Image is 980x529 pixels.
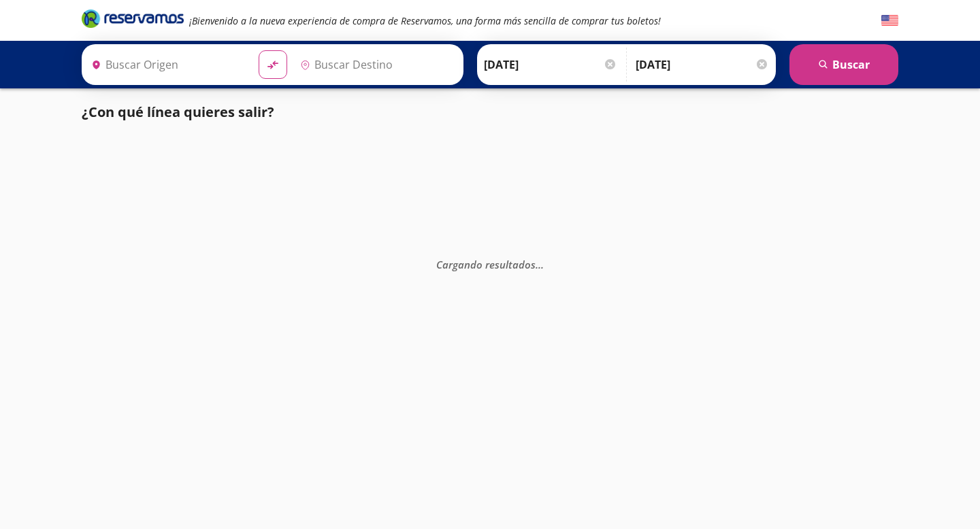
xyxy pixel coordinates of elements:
a: Brand Logo [82,8,184,33]
input: Buscar Origen [86,48,248,82]
em: Cargando resultados [436,258,544,271]
input: Elegir Fecha [484,48,617,82]
input: Buscar Destino [295,48,457,82]
em: ¡Bienvenido a la nueva experiencia de compra de Reservamos, una forma más sencilla de comprar tus... [189,14,661,27]
button: English [881,12,898,29]
p: ¿Con qué línea quieres salir? [82,102,274,122]
span: . [536,258,538,271]
i: Brand Logo [82,8,184,29]
span: . [541,258,544,271]
span: . [538,258,541,271]
button: Buscar [789,44,898,85]
input: Opcional [636,48,769,82]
